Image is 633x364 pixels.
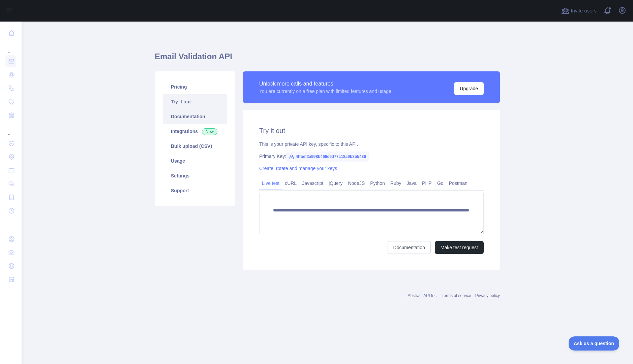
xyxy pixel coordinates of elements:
[163,168,227,183] a: Settings
[408,293,438,298] a: Abstract API Inc.
[163,139,227,154] a: Bulk upload (CSV)
[569,336,620,351] iframe: Toggle Customer Support
[259,80,391,88] div: Unlock more calls and features
[446,178,470,189] a: Postman
[286,152,369,162] span: 4ffbef2a998b466e9d77c18a9b8b5436
[259,126,484,135] h2: Try it out
[5,40,16,54] div: ...
[404,178,420,189] a: Java
[454,82,484,95] button: Upgrade
[560,5,598,16] button: Invite users
[419,178,434,189] a: PHP
[259,166,337,171] a: Create, rotate and manage your keys
[259,88,391,95] div: You are currently on a free plan with limited features and usage
[442,293,471,298] a: Terms of service
[367,178,388,189] a: Python
[163,109,227,124] a: Documentation
[435,241,484,254] button: Make test request
[163,154,227,168] a: Usage
[282,178,299,189] a: cURL
[388,241,431,254] a: Documentation
[259,153,484,160] div: Primary Key:
[5,218,16,232] div: ...
[345,178,367,189] a: NodeJS
[388,178,404,189] a: Ruby
[571,7,597,15] span: Invite users
[434,178,446,189] a: Go
[299,178,326,189] a: Javascript
[163,79,227,94] a: Pricing
[475,293,500,298] a: Privacy policy
[259,178,282,189] a: Live test
[202,128,217,135] span: New
[163,183,227,198] a: Support
[259,141,484,147] div: This is your private API key, specific to this API.
[326,178,345,189] a: jQuery
[155,51,500,67] h1: Email Validation API
[163,124,227,139] a: Integrations New
[5,123,16,136] div: ...
[163,94,227,109] a: Try it out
